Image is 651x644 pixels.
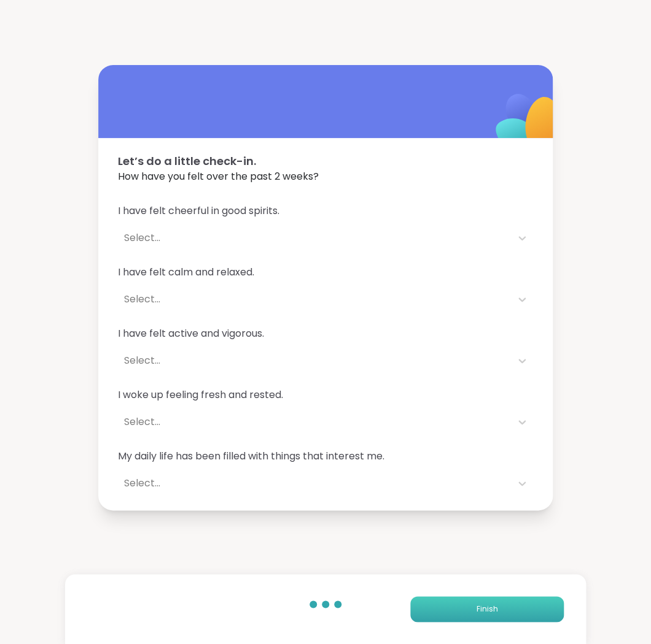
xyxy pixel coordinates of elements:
[124,415,505,429] div: Select...
[118,388,533,402] span: I woke up feeling fresh and rested.
[118,169,533,184] span: How have you felt over the past 2 weeks?
[124,231,505,245] div: Select...
[118,449,533,464] span: My daily life has been filled with things that interest me.
[118,204,533,218] span: I have felt cheerful in good spirits.
[124,476,505,491] div: Select...
[124,353,505,368] div: Select...
[118,326,533,341] span: I have felt active and vigorous.
[467,62,589,184] img: ShareWell Logomark
[124,292,505,307] div: Select...
[477,604,498,615] span: Finish
[410,596,564,622] button: Finish
[118,265,533,280] span: I have felt calm and relaxed.
[118,153,533,169] span: Let’s do a little check-in.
